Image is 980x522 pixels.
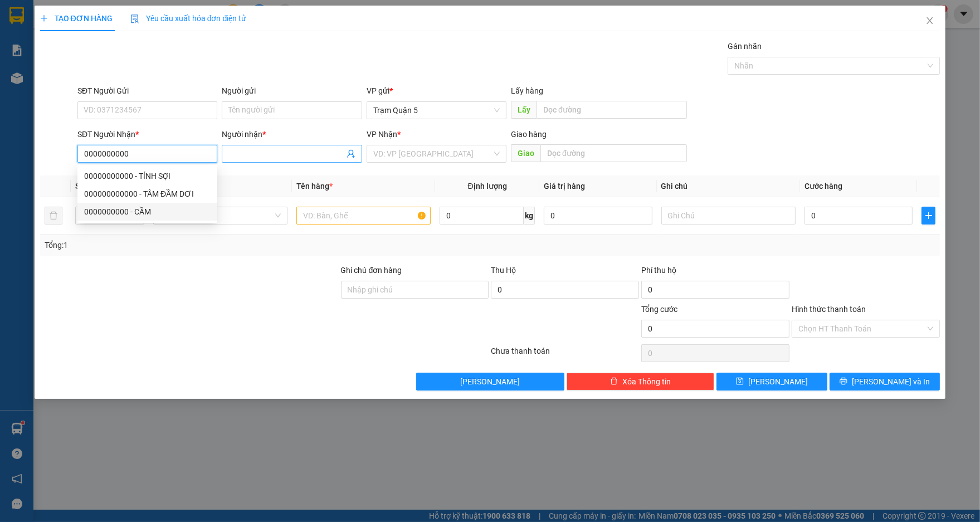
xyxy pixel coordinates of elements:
span: Khác [160,207,281,224]
label: Hình thức thanh toán [792,305,866,314]
button: delete [45,207,62,225]
button: deleteXóa Thông tin [567,373,715,391]
span: Cước hàng [805,182,842,191]
th: Ghi chú [657,175,800,197]
span: Gửi: [9,11,27,22]
button: printer[PERSON_NAME] và In [830,373,940,391]
div: 0913641508 [80,50,158,65]
span: [PERSON_NAME] [460,375,520,388]
button: save[PERSON_NAME] [716,373,827,391]
div: Chưa thanh toán [490,345,640,364]
span: user-add [347,149,355,158]
span: Thu Hộ [491,266,516,275]
img: icon [130,14,139,23]
div: Trạm Quận 5 [9,9,72,36]
span: [PERSON_NAME] và In [852,375,930,388]
span: Trạm Quận 5 [373,102,500,119]
span: Yêu cầu xuất hóa đơn điện tử [130,14,247,23]
span: Giao hàng [511,130,547,139]
span: SL [75,182,84,191]
span: Giá trị hàng [544,182,585,191]
div: 0000000000 - CẦM [77,203,217,221]
span: close [925,16,934,25]
div: VP gửi [367,85,506,97]
input: Dọc đường [537,101,687,119]
span: VP Nhận [367,130,397,139]
input: Ghi Chú [661,207,796,225]
div: SĐT Người Nhận [77,128,217,140]
div: 000000000000 - TÂM ĐẦM DƠI [77,185,217,203]
span: Nhận: [80,11,106,22]
div: 0000000000 - CẦM [84,206,211,218]
div: Trạm Cái Nước [80,9,158,36]
input: Dọc đường [540,144,687,162]
span: DĐ: [80,71,96,83]
span: Xóa Thông tin [622,375,671,388]
input: 0 [544,207,652,225]
div: tuan [80,36,158,50]
span: plus [922,211,935,220]
span: Lấy [511,101,537,119]
span: Lấy hàng [511,86,543,95]
span: plus [40,14,48,22]
span: printer [840,377,847,386]
label: Gán nhãn [728,42,762,51]
div: SĐT Người Gửi [77,85,217,97]
span: delete [610,377,618,386]
input: VD: Bàn, Ghế [296,207,431,225]
div: 00000000000 - TÍNH SỢI [84,170,211,182]
div: Người nhận [222,128,362,140]
div: Người gửi [222,85,362,97]
div: 000000000000 - TÂM ĐẦM DƠI [84,188,211,200]
button: plus [922,207,935,225]
span: Giao [511,144,540,162]
button: Close [914,6,945,37]
span: Tổng cước [641,305,677,314]
label: Ghi chú đơn hàng [341,266,402,275]
button: [PERSON_NAME] [416,373,564,391]
div: Phí thu hộ [641,264,789,281]
input: Ghi chú đơn hàng [341,281,489,299]
span: kg [524,207,535,225]
span: TẠO ĐƠN HÀNG [40,14,113,23]
span: [PERSON_NAME] [748,375,808,388]
div: Tổng: 1 [45,239,379,251]
span: Định lượng [468,182,507,191]
div: 00000000000 - TÍNH SỢI [77,167,217,185]
span: save [736,377,744,386]
span: cái rắn [96,65,147,85]
span: Tên hàng [296,182,333,191]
